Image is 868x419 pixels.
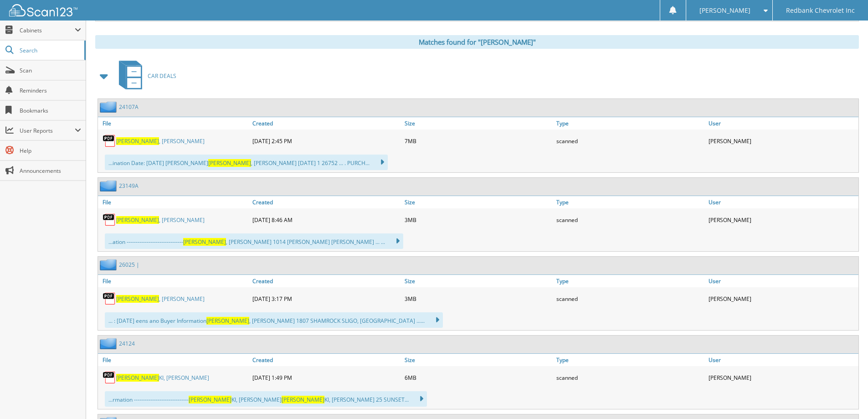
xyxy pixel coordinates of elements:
[103,213,116,227] img: PDF.png
[116,295,205,303] a: [PERSON_NAME], [PERSON_NAME]
[98,354,250,366] a: File
[100,180,119,191] img: folder2.png
[116,374,159,382] span: [PERSON_NAME]
[554,290,706,308] div: scanned
[706,211,858,229] div: [PERSON_NAME]
[98,117,250,129] a: File
[105,155,388,170] div: ...ination Date: [DATE] [PERSON_NAME] , [PERSON_NAME] [DATE] 1 26752 ... . PURCH...
[9,4,77,16] img: scan123-logo-white.svg
[706,196,858,208] a: User
[20,167,81,175] span: Announcements
[402,275,555,287] a: Size
[402,196,555,208] a: Size
[250,368,402,387] div: [DATE] 1:49 PM
[105,233,403,249] div: ...ation ------------------------------- , [PERSON_NAME] 1014 [PERSON_NAME] [PERSON_NAME] ... ...
[119,261,139,269] a: 26025 |
[103,292,116,305] img: PDF.png
[116,137,159,145] span: [PERSON_NAME]
[208,159,251,167] span: [PERSON_NAME]
[95,35,859,49] div: Matches found for "[PERSON_NAME]"
[20,47,80,54] span: Search
[183,238,226,246] span: [PERSON_NAME]
[20,26,75,34] span: Cabinets
[402,132,555,150] div: 7MB
[554,117,706,129] a: Type
[706,290,858,308] div: [PERSON_NAME]
[116,295,159,303] span: [PERSON_NAME]
[250,196,402,208] a: Created
[100,101,119,113] img: folder2.png
[706,275,858,287] a: User
[706,354,858,366] a: User
[20,107,81,114] span: Bookmarks
[113,58,176,94] a: CAR DEALS
[20,127,75,134] span: User Reports
[20,147,81,155] span: Help
[119,182,139,190] a: 23149A
[706,132,858,150] div: [PERSON_NAME]
[119,340,135,347] a: 24124
[98,275,250,287] a: File
[206,317,249,325] span: [PERSON_NAME]
[250,211,402,229] div: [DATE] 8:46 AM
[402,354,555,366] a: Size
[699,8,750,13] span: [PERSON_NAME]
[103,134,116,148] img: PDF.png
[402,117,555,129] a: Size
[100,259,119,270] img: folder2.png
[250,132,402,150] div: [DATE] 2:45 PM
[119,103,139,111] a: 24107A
[554,368,706,387] div: scanned
[103,371,116,384] img: PDF.png
[100,338,119,349] img: folder2.png
[554,354,706,366] a: Type
[554,211,706,229] div: scanned
[116,137,205,145] a: [PERSON_NAME], [PERSON_NAME]
[116,216,205,224] a: [PERSON_NAME], [PERSON_NAME]
[20,67,81,74] span: Scan
[105,312,443,328] div: ... : [DATE] eens ano Buyer Information , [PERSON_NAME] 1807 SHAMROCK SLIGO, [GEOGRAPHIC_DATA] .....
[282,396,324,403] span: [PERSON_NAME]
[554,132,706,150] div: scanned
[250,275,402,287] a: Created
[98,196,250,208] a: File
[402,368,555,387] div: 6MB
[250,354,402,366] a: Created
[706,368,858,387] div: [PERSON_NAME]
[116,216,159,224] span: [PERSON_NAME]
[786,8,855,13] span: Redbank Chevrolet Inc
[105,391,427,407] div: ...rmation ------------------------------ KI, [PERSON_NAME] KI, [PERSON_NAME] 25 SUNSET...
[250,117,402,129] a: Created
[116,374,209,382] a: [PERSON_NAME]KI, [PERSON_NAME]
[20,87,81,94] span: Reminders
[250,290,402,308] div: [DATE] 3:17 PM
[554,275,706,287] a: Type
[822,375,868,419] iframe: Chat Widget
[402,211,555,229] div: 3MB
[706,117,858,129] a: User
[189,396,231,403] span: [PERSON_NAME]
[402,290,555,308] div: 3MB
[148,72,176,80] span: CAR DEALS
[554,196,706,208] a: Type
